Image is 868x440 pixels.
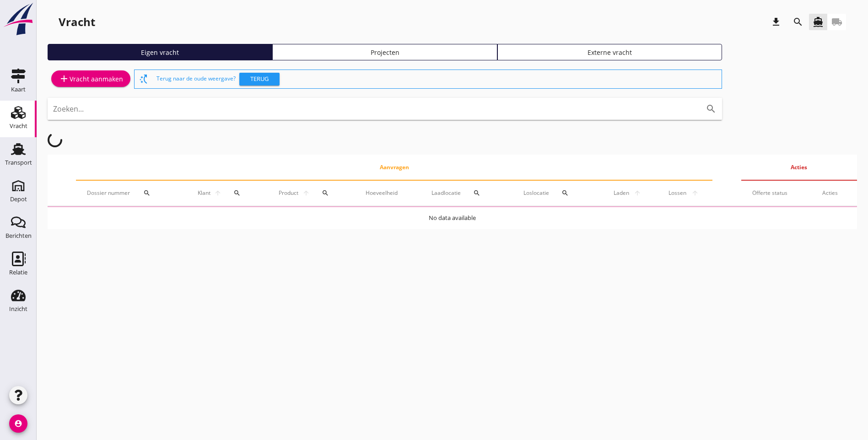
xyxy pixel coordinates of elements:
div: Berichten [5,233,32,239]
div: Projecten [276,48,493,57]
div: Relatie [9,269,27,275]
div: Laadlocatie [431,182,501,204]
i: search [706,103,717,114]
div: Vracht aanmaken [59,73,123,84]
div: Eigen vracht [52,48,268,57]
div: Terug naar de oude weergave? [156,70,718,88]
div: Vracht [59,15,95,29]
i: search [793,16,803,27]
i: search [473,189,480,197]
i: search [143,189,151,197]
a: Eigen vracht [48,44,272,60]
a: Externe vracht [497,44,722,60]
i: arrow_upward [631,189,644,197]
div: Transport [5,160,32,166]
input: Zoeken... [53,102,691,116]
i: search [561,189,569,197]
a: Vracht aanmaken [51,70,130,87]
th: Aanvragen [76,155,712,180]
a: Projecten [272,44,497,60]
i: search [322,189,329,197]
div: Terug [243,75,276,84]
i: switch_access_shortcut [138,74,149,85]
div: Dossier nummer [87,182,173,204]
div: Externe vracht [501,48,718,57]
i: download [771,16,782,27]
div: Offerte status [752,189,800,197]
div: Vracht [10,123,27,129]
button: Terug [239,73,280,86]
i: arrow_upward [212,189,223,197]
div: Acties [822,189,846,197]
i: local_shipping [831,16,842,27]
span: Laden [611,189,631,197]
div: Kaart [11,86,26,92]
img: logo-small.a267ee39.svg [2,2,35,36]
td: No data available [48,207,857,229]
span: Lossen [666,189,689,197]
i: arrow_upward [300,189,312,197]
i: arrow_upward [689,189,702,197]
div: Inzicht [9,306,27,312]
i: directions_boat [813,16,824,27]
div: Loslocatie [523,182,589,204]
i: add [59,73,70,84]
th: Acties [741,155,857,180]
i: search [233,189,241,197]
div: Hoeveelheid [366,189,410,197]
span: Product [276,189,300,197]
i: account_circle [9,414,27,433]
span: Klant [196,189,212,197]
div: Depot [10,196,27,202]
